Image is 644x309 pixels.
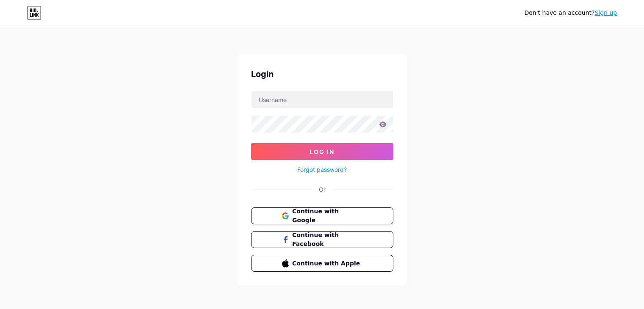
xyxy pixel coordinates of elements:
[319,185,326,194] div: Or
[252,91,393,108] input: Username
[251,68,393,80] div: Login
[310,148,334,155] span: Log In
[594,9,617,16] a: Sign up
[524,8,617,17] div: Don't have an account?
[251,231,393,248] button: Continue with Facebook
[292,259,362,268] span: Continue with Apple
[251,255,393,272] button: Continue with Apple
[292,207,362,225] span: Continue with Google
[297,165,347,174] a: Forgot password?
[251,207,393,224] button: Continue with Google
[292,231,362,248] span: Continue with Facebook
[251,143,393,160] button: Log In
